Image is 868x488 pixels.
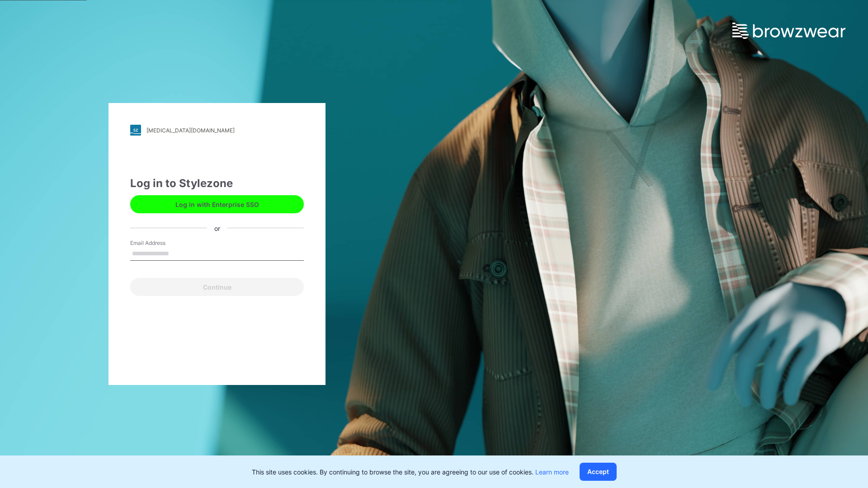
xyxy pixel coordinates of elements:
[130,175,304,192] div: Log in to Stylezone
[146,127,235,134] div: [MEDICAL_DATA][DOMAIN_NAME]
[580,463,617,481] button: Accept
[207,223,227,233] div: or
[252,467,569,477] p: This site uses cookies. By continuing to browse the site, you are agreeing to our use of cookies.
[130,125,304,136] a: [MEDICAL_DATA][DOMAIN_NAME]
[732,23,845,39] img: browzwear-logo.e42bd6dac1945053ebaf764b6aa21510.svg
[130,239,193,247] label: Email Address
[130,195,304,213] button: Log in with Enterprise SSO
[130,125,141,136] img: stylezone-logo.562084cfcfab977791bfbf7441f1a819.svg
[535,468,569,476] a: Learn more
